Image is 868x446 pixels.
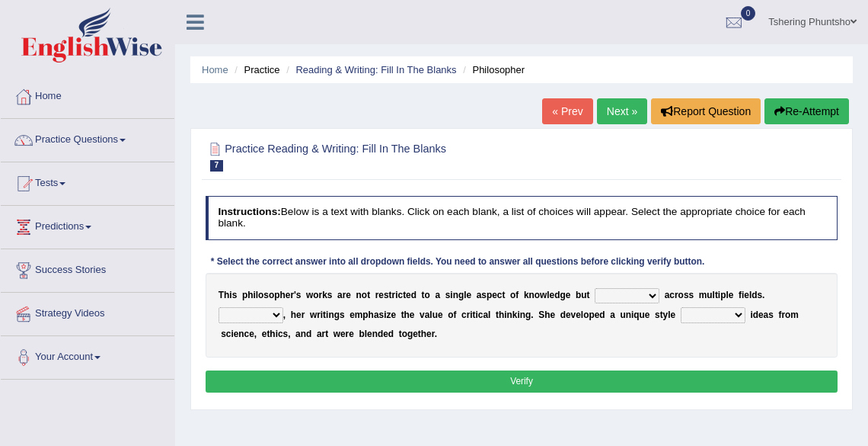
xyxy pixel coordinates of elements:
b: e [576,310,581,320]
button: Re-Attempt [764,98,849,124]
b: o [535,290,540,300]
b: o [583,310,589,320]
b: , [254,329,257,339]
b: i [470,310,472,320]
b: o [678,290,684,300]
b: r [317,310,321,320]
b: e [349,329,354,339]
b: p [589,310,594,320]
a: Your Account [1,336,174,374]
b: n [520,310,525,320]
b: f [778,310,781,320]
b: n [626,310,631,320]
b: m [790,310,799,320]
b: e [595,310,600,320]
b: t [473,310,476,320]
div: * Select the correct answer into all dropdown fields. You need to answer all questions before cli... [206,256,710,270]
b: . [762,290,764,300]
b: o [258,290,263,300]
b: e [249,329,254,339]
b: o [313,290,318,300]
b: e [744,290,749,300]
b: t [418,329,421,339]
b: e [438,310,443,320]
b: r [781,310,785,320]
b: e [391,310,396,320]
b: r [432,329,435,339]
b: g [525,310,531,320]
b: v [571,310,576,320]
b: h [279,290,285,300]
b: r [346,329,349,339]
b: r [375,290,379,300]
b: c [244,329,250,339]
b: r [343,290,346,300]
b: . [435,329,437,339]
b: h [291,310,296,320]
b: t [587,290,590,300]
b: r [319,290,323,300]
b: s [340,310,345,320]
b: S [538,310,544,320]
b: e [566,310,571,320]
a: Success Stories [1,249,174,287]
b: t [323,310,326,320]
b: a [610,310,615,320]
b: a [374,310,379,320]
b: s [296,290,302,300]
b: u [581,290,586,300]
b: i [395,290,397,300]
b: d [306,329,311,339]
b: l [581,310,583,320]
b: b [576,290,581,300]
b: f [739,290,742,300]
b: s [689,290,694,300]
b: r [322,329,326,339]
b: z [386,310,391,320]
b: a [425,310,430,320]
b: t [399,329,402,339]
b: i [750,310,752,320]
b: c [669,290,675,300]
b: n [356,290,362,300]
b: v [420,310,425,320]
b: k [512,310,518,320]
a: Home [202,64,228,75]
b: q [633,310,639,320]
b: p [242,290,247,300]
b: a [665,290,670,300]
b: h [499,310,504,320]
b: e [367,329,372,339]
b: u [620,310,625,320]
b: r [467,310,471,320]
b: l [749,290,752,300]
b: a [477,290,482,300]
b: a [483,310,488,320]
b: n [328,310,333,320]
b: s [445,290,451,300]
b: s [384,290,389,300]
b: s [327,290,333,300]
b: t [660,310,663,320]
span: 7 [210,160,224,172]
b: g [458,290,464,300]
b: r [392,290,396,300]
b: o [448,310,453,320]
b: n [507,310,512,320]
b: s [684,290,689,300]
b: e [286,290,291,300]
b: i [504,310,506,320]
b: e [296,310,302,320]
b: d [388,329,394,339]
b: c [497,290,503,300]
b: e [262,329,267,339]
b: e [645,310,650,320]
b: a [317,329,322,339]
span: 0 [741,6,756,21]
b: t [325,329,328,339]
b: e [729,290,734,300]
a: Home [1,75,174,114]
b: l [488,310,490,320]
b: c [398,290,404,300]
b: y [663,310,669,320]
